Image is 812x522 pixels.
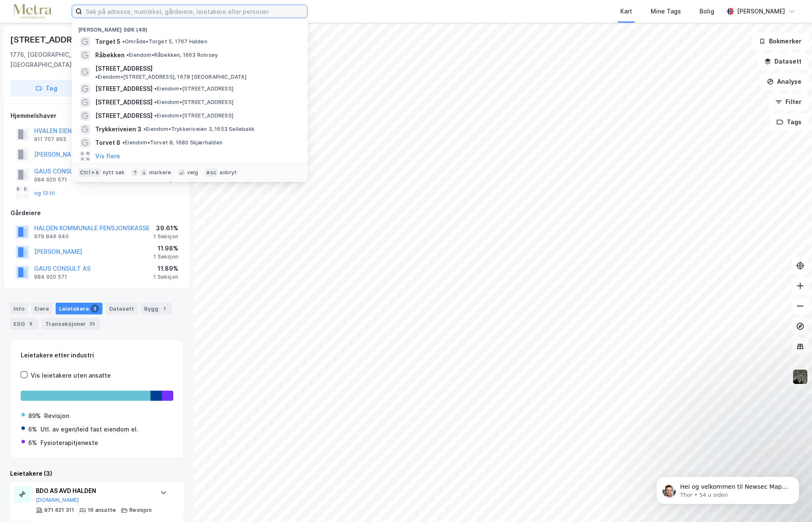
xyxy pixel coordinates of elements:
[792,369,808,385] img: 9k=
[154,112,157,119] span: •
[154,99,233,106] span: Eiendom • [STREET_ADDRESS]
[78,168,101,177] div: Ctrl + k
[768,93,809,110] button: Filter
[143,126,146,132] span: •
[149,169,171,176] div: markere
[143,126,255,133] span: Eiendom • Trykkeriveien 3, 1653 Sellebakk
[82,5,307,18] input: Søk på adresse, matrikkel, gårdeiere, leietakere eller personer
[651,6,681,16] div: Mine Tags
[28,424,37,434] div: 6%
[122,139,222,146] span: Eiendom • Torvet 8, 1680 Skjærhalden
[153,223,178,233] div: 39.61%
[56,303,102,314] div: Leietakere
[699,6,714,16] div: Bolig
[760,73,809,90] button: Analyse
[737,6,785,16] div: [PERSON_NAME]
[106,303,137,314] div: Datasett
[160,304,169,313] div: 1
[153,264,178,274] div: 11.89%
[42,318,100,330] div: Transaksjoner
[34,136,66,143] div: 911 707 993
[129,507,152,514] div: Revisjon
[95,74,98,80] span: •
[88,507,116,514] div: 16 ansatte
[34,274,67,280] div: 984 920 571
[126,52,218,59] span: Eiendom • Råbekken, 1663 Rolvsøy
[37,24,144,65] span: Hei og velkommen til Newsec Maps, [PERSON_NAME] 🥳 Om det er du lurer på så kan du enkelt chatte d...
[28,438,37,448] div: 6%
[27,320,35,328] div: 8
[153,274,178,280] div: 1 Seksjon
[10,33,93,46] div: [STREET_ADDRESS]
[21,350,173,360] div: Leietakere etter industri
[34,233,69,240] div: 979 846 940
[220,169,237,176] div: avbryt
[122,38,207,45] span: Område • Torget 5, 1767 Halden
[95,64,153,74] span: [STREET_ADDRESS]
[154,99,157,105] span: •
[643,459,812,518] iframe: Intercom notifications melding
[10,469,184,479] div: Leietakere (3)
[36,486,152,496] div: BDO AS AVD HALDEN
[34,176,67,183] div: 984 920 571
[126,52,129,58] span: •
[44,411,69,421] div: Revisjon
[103,169,125,176] div: nytt søk
[31,303,52,314] div: Eiere
[10,50,142,70] div: 1776, [GEOGRAPHIC_DATA], [GEOGRAPHIC_DATA]
[205,168,218,177] div: esc
[10,80,83,97] button: Tag
[757,53,809,70] button: Datasett
[752,33,809,50] button: Bokmerker
[153,253,178,260] div: 1 Seksjon
[620,6,632,16] div: Kart
[187,169,198,176] div: velg
[11,111,183,121] div: Hjemmelshaver
[95,138,121,148] span: Torvet 8
[154,112,233,119] span: Eiendom • [STREET_ADDRESS]
[95,124,142,134] span: Trykkeriveien 3
[31,370,111,381] div: Vis leietakere uten ansatte
[122,139,125,146] span: •
[154,85,157,92] span: •
[95,111,153,121] span: [STREET_ADDRESS]
[10,318,38,330] div: ESG
[122,38,125,45] span: •
[95,37,121,47] span: Torget 5
[88,320,97,328] div: 35
[95,50,125,60] span: Råbekken
[769,114,809,130] button: Tags
[13,4,51,19] img: metra-logo.256734c3b2bbffee19d4.png
[40,438,98,448] div: Fysioterapitjeneste
[28,411,41,421] div: 89%
[44,507,74,514] div: 971 621 311
[40,424,138,434] div: Utl. av egen/leid fast eiendom el.
[153,233,178,240] div: 1 Seksjon
[95,97,153,107] span: [STREET_ADDRESS]
[36,497,79,503] button: [DOMAIN_NAME]
[10,303,28,314] div: Info
[95,84,153,94] span: [STREET_ADDRESS]
[91,304,99,313] div: 3
[11,208,183,218] div: Gårdeiere
[72,20,308,35] div: [PERSON_NAME] søk (48)
[154,85,233,92] span: Eiendom • [STREET_ADDRESS]
[153,243,178,253] div: 11.98%
[141,303,172,314] div: Bygg
[95,74,247,80] span: Eiendom • [STREET_ADDRESS], 1678 [GEOGRAPHIC_DATA]
[37,32,145,40] p: Message from Thor, sent 54 u siden
[95,151,120,161] button: Vis flere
